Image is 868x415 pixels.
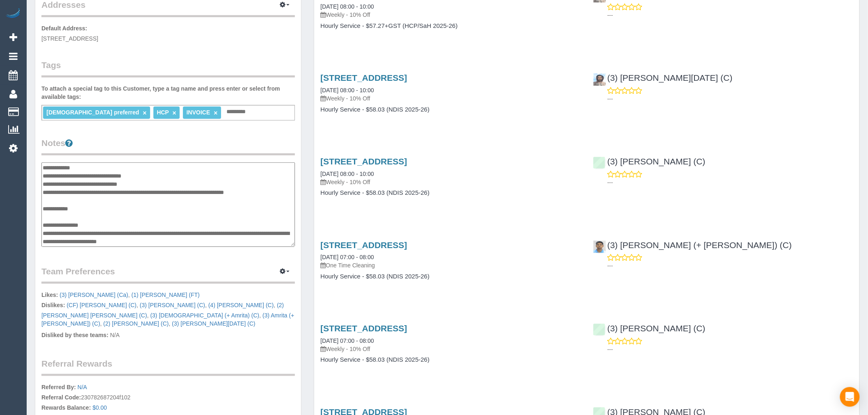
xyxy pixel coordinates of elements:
[320,3,374,10] a: [DATE] 08:00 - 10:00
[593,73,733,82] a: (3) [PERSON_NAME][DATE] (C)
[320,261,580,269] p: One Time Cleaning
[187,109,210,116] span: INVOICE
[41,265,295,284] legend: Team Preferences
[66,302,136,308] a: (CF) [PERSON_NAME] (C)
[148,312,261,319] span: ,
[41,302,284,319] span: ,
[320,337,374,344] a: [DATE] 07:00 - 08:00
[320,157,407,166] a: [STREET_ADDRESS]
[608,11,853,19] p: ---
[320,171,374,177] a: [DATE] 08:00 - 10:00
[320,240,407,250] a: [STREET_ADDRESS]
[207,302,275,308] span: ,
[608,262,853,270] p: ---
[172,109,176,116] a: ×
[59,292,128,298] a: (3) [PERSON_NAME] (Ca)
[138,302,207,308] span: ,
[608,95,853,103] p: ---
[320,11,580,19] p: Weekly - 10% Off
[41,302,284,319] a: (2) [PERSON_NAME] [PERSON_NAME] (C)
[110,332,119,338] span: N/A
[41,404,91,412] label: Rewards Balance:
[320,106,580,113] h4: Hourly Service - $58.03 (NDIS 2025-26)
[320,73,407,82] a: [STREET_ADDRESS]
[593,324,706,333] a: (3) [PERSON_NAME] (C)
[320,324,407,333] a: [STREET_ADDRESS]
[41,59,295,78] legend: Tags
[41,383,295,414] p: 230782687204f102
[320,178,580,186] p: Weekly - 10% Off
[208,302,274,308] a: (4) [PERSON_NAME] (C)
[320,273,580,280] h4: Hourly Service - $58.03 (NDIS 2025-26)
[320,87,374,93] a: [DATE] 08:00 - 10:00
[41,35,98,42] span: [STREET_ADDRESS]
[5,8,21,20] img: Automaid Logo
[41,291,58,299] label: Likes:
[131,292,199,298] a: (1) [PERSON_NAME] (FT)
[593,240,792,250] a: (3) [PERSON_NAME] (+ [PERSON_NAME]) (C)
[594,73,606,86] img: (3) Antony Silvester (C)
[608,178,853,187] p: ---
[41,312,294,327] span: ,
[140,302,205,308] a: (3) [PERSON_NAME] (C)
[41,24,87,32] label: Default Address:
[41,358,295,376] legend: Referral Rewards
[46,109,139,116] span: [DEMOGRAPHIC_DATA] preferred
[41,301,65,309] label: Dislikes:
[66,302,138,308] span: ,
[143,109,146,116] a: ×
[320,94,580,103] p: Weekly - 10% Off
[157,109,169,116] span: HCP
[41,331,108,339] label: Disliked by these teams:
[840,387,860,407] div: Open Intercom Messenger
[93,404,107,411] a: $0.00
[214,109,217,116] a: ×
[78,384,87,390] a: N/A
[320,23,580,30] h4: Hourly Service - $57.27+GST (HCP/SaH 2025-26)
[320,356,580,363] h4: Hourly Service - $58.03 (NDIS 2025-26)
[102,320,170,327] span: ,
[608,345,853,353] p: ---
[320,189,580,196] h4: Hourly Service - $58.03 (NDIS 2025-26)
[41,383,76,391] label: Referred By:
[103,320,169,327] a: (2) [PERSON_NAME] (C)
[172,320,256,327] a: (3) [PERSON_NAME][DATE] (C)
[150,312,259,319] a: (3) [DEMOGRAPHIC_DATA] (+ Amrita) (C)
[41,84,295,101] label: To attach a special tag to this Customer, type a tag name and press enter or select from availabl...
[320,254,374,260] a: [DATE] 07:00 - 08:00
[41,137,295,155] legend: Notes
[41,312,294,327] a: (3) Amrita (+ [PERSON_NAME]) (C)
[593,157,706,166] a: (3) [PERSON_NAME] (C)
[41,393,81,401] label: Referral Code:
[59,292,130,298] span: ,
[320,345,580,353] p: Weekly - 10% Off
[594,241,606,253] img: (3) Nihaal (+ Shweta) (C)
